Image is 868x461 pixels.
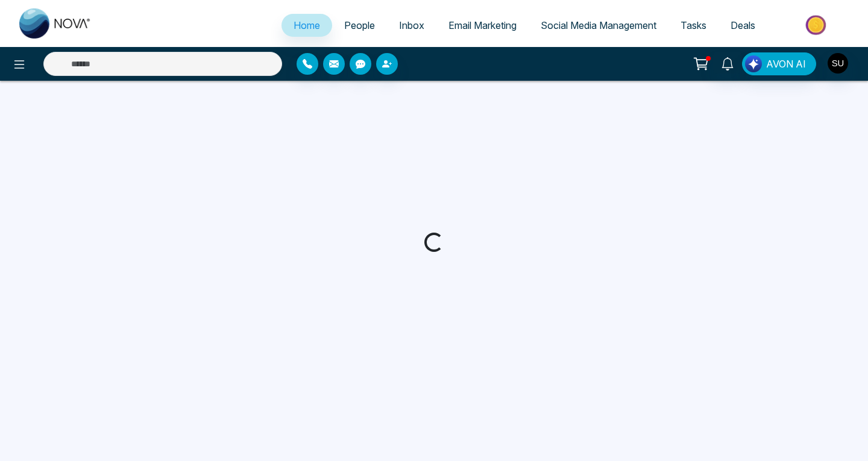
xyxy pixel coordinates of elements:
button: AVON AI [742,52,816,75]
span: Inbox [399,19,424,31]
img: Nova CRM Logo [19,8,92,39]
span: Deals [731,19,755,31]
a: Email Marketing [436,14,529,37]
a: Deals [719,14,767,37]
a: Home [281,14,332,37]
span: Home [294,19,320,31]
span: People [344,19,375,31]
img: Lead Flow [745,55,762,72]
a: Tasks [668,14,719,37]
span: Tasks [681,19,706,31]
img: User Avatar [828,53,848,74]
span: AVON AI [766,57,806,71]
span: Email Marketing [448,19,517,31]
a: Inbox [387,14,436,37]
img: Market-place.gif [773,11,861,39]
a: People [332,14,387,37]
a: Social Media Management [529,14,668,37]
span: Social Media Management [541,19,656,31]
